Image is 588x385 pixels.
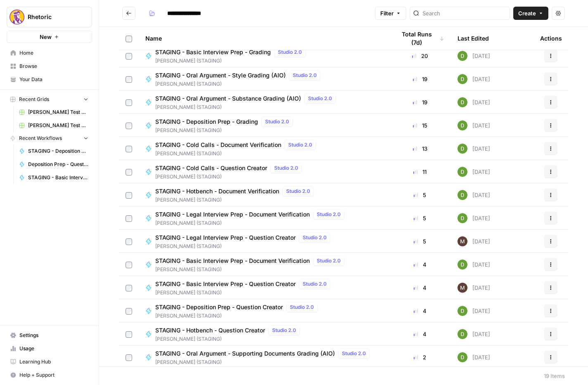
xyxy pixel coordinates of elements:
[458,27,489,50] div: Last Edited
[458,167,490,177] div: [DATE]
[145,27,382,50] div: Name
[145,325,382,343] a: STAGING - Hotbench - Question CreatorStudio 2.0[PERSON_NAME] (STAGING)
[145,233,382,250] a: STAGING - Legal Interview Prep - Question CreatorStudio 2.0[PERSON_NAME] (STAGING)
[317,257,341,265] span: Studio 2.0
[19,358,88,366] span: Learning Hub
[396,27,444,50] div: Total Runs (7d)
[458,74,490,84] div: [DATE]
[32,220,95,236] button: Account Question
[155,94,301,103] span: STAGING - Oral Argument - Substance Grading (AIO)
[155,303,283,311] span: STAGING - Deposition Prep - Question Creator
[15,144,92,158] a: STAGING - Deposition Prep - Question Creator
[396,52,444,60] div: 20
[145,140,382,157] a: STAGING - Cold Calls - Document VerificationStudio 2.0[PERSON_NAME] (STAGING)
[7,355,92,368] a: Learning Hub
[396,237,444,245] div: 5
[155,335,303,343] span: [PERSON_NAME] (STAGING)
[286,188,310,195] span: Studio 2.0
[145,94,382,111] a: STAGING - Oral Argument - Substance Grading (AIO)Studio 2.0[PERSON_NAME] (STAGING)
[458,97,467,107] img: 9imwbg9onax47rbj8p24uegffqjq
[458,329,490,339] div: [DATE]
[458,74,467,84] img: 9imwbg9onax47rbj8p24uegffqjq
[265,118,289,125] span: Studio 2.0
[458,213,490,223] div: [DATE]
[458,213,467,223] img: 9imwbg9onax47rbj8p24uegffqjq
[19,76,88,83] span: Your Data
[15,158,92,171] a: Deposition Prep - Question Creator
[7,132,92,144] button: Recent Workflows
[288,141,312,149] span: Studio 2.0
[458,144,467,154] img: 9imwbg9onax47rbj8p24uegffqjq
[458,236,467,246] img: 7m96hgkn2ytuyzsdcp6mfpkrnuzx
[155,57,309,65] span: [PERSON_NAME] (STAGING)
[7,93,92,106] button: Recent Grids
[458,190,490,200] div: [DATE]
[5,3,21,19] button: go back
[317,211,341,218] span: Studio 2.0
[155,150,319,157] span: [PERSON_NAME] (STAGING)
[396,284,444,292] div: 4
[375,7,406,20] button: Filter
[145,209,382,227] a: STAGING - Legal Interview Prep - Document VerificationStudio 2.0[PERSON_NAME] (STAGING)
[155,164,267,172] span: STAGING - Cold Calls - Question Creator
[155,187,279,195] span: STAGING - Hotbench - Document Verification
[155,196,317,204] span: [PERSON_NAME] (STAGING)
[458,236,490,246] div: [DATE]
[155,359,373,366] span: [PERSON_NAME] (STAGING)
[145,163,382,180] a: STAGING - Cold Calls - Question CreatorStudio 2.0[PERSON_NAME] (STAGING)
[278,48,302,56] span: Studio 2.0
[458,352,490,362] div: [DATE]
[458,190,467,200] img: 9imwbg9onax47rbj8p24uegffqjq
[396,191,444,199] div: 5
[155,118,258,126] span: STAGING - Deposition Prep - Grading
[122,7,135,20] button: Go back
[19,345,88,352] span: Usage
[155,289,334,296] span: [PERSON_NAME] (STAGING)
[145,349,382,366] a: STAGING - Oral Argument - Supporting Documents Grading (AIO)Studio 2.0[PERSON_NAME] (STAGING)
[422,9,506,17] input: Search
[19,332,88,339] span: Settings
[19,63,88,70] span: Browse
[396,121,444,130] div: 15
[15,119,92,132] a: [PERSON_NAME] Test Workflow - SERP Overview Grid
[19,49,88,57] span: Home
[458,144,490,154] div: [DATE]
[458,283,467,293] img: 7m96hgkn2ytuyzsdcp6mfpkrnuzx
[28,161,88,168] span: Deposition Prep - Question Creator
[9,10,24,24] img: Rhetoric Logo
[458,97,490,107] div: [DATE]
[97,220,154,236] button: Billing Question
[155,71,286,79] span: STAGING - Oral Argument - Style Grading (AIO)
[28,147,88,155] span: STAGING - Deposition Prep - Question Creator
[293,72,317,79] span: Studio 2.0
[396,330,444,338] div: 4
[458,51,467,61] img: 9imwbg9onax47rbj8p24uegffqjq
[155,48,271,56] span: STAGING - Basic Interview Prep - Grading
[308,95,332,102] span: Studio 2.0
[155,127,296,134] span: [PERSON_NAME] (STAGING)
[155,173,305,180] span: [PERSON_NAME] (STAGING)
[513,7,548,20] button: Create
[7,48,135,90] div: Hi there! This is Fin speaking. I’m here to answer your questions, but if we can't figure it out,...
[458,329,467,339] img: 9imwbg9onax47rbj8p24uegffqjq
[396,353,444,361] div: 2
[458,120,490,130] div: [DATE]
[7,60,92,73] a: Browse
[28,108,88,116] span: [PERSON_NAME] Test Workflow - Copilot Example Grid
[544,372,565,380] div: 19 Items
[458,120,467,130] img: 9imwbg9onax47rbj8p24uegffqjq
[40,33,52,41] span: New
[458,260,490,269] div: [DATE]
[19,135,62,142] span: Recent Workflows
[106,241,154,257] button: Talk to Sales
[97,261,154,278] button: Something Else
[13,91,73,96] div: Fin • AI Agent • Just now
[518,9,536,17] span: Create
[155,280,296,288] span: STAGING - Basic Interview Prep - Question Creator
[145,70,382,88] a: STAGING - Oral Argument - Style Grading (AIO)Studio 2.0[PERSON_NAME] (STAGING)
[7,46,92,60] a: Home
[396,144,444,153] div: 13
[7,48,159,108] div: Fin says…
[155,219,348,227] span: [PERSON_NAME] (STAGING)
[396,168,444,176] div: 11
